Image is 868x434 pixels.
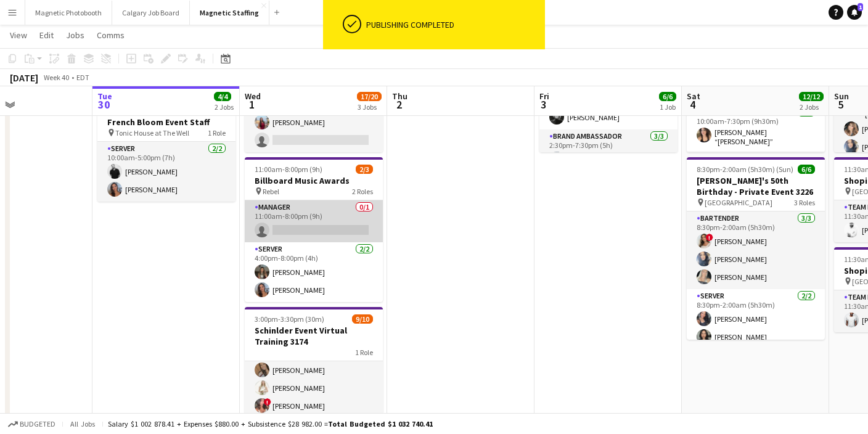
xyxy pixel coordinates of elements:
h3: [PERSON_NAME]'s 50th Birthday - Private Event 3226 [687,175,825,197]
span: Week 40 [41,73,72,82]
div: Publishing completed [366,19,540,30]
h3: Billboard Music Awards [245,175,383,186]
h3: Schinlder Event Virtual Training 3174 [245,325,383,347]
span: 1 [243,97,261,112]
span: 6/6 [798,165,815,174]
span: 8:30pm-2:00am (5h30m) (Sun) [697,165,793,174]
a: Jobs [61,27,89,43]
span: 4/4 [214,92,231,101]
button: Magnetic Photobooth [25,1,112,25]
button: Magnetic Staffing [190,1,269,25]
app-card-role: Server2/24:00pm-8:00pm (4h)[PERSON_NAME][PERSON_NAME] [245,242,383,302]
div: 3 Jobs [358,102,381,112]
span: 4 [685,97,700,112]
span: Comms [97,30,125,41]
span: 12/12 [799,92,824,101]
span: 2/3 [356,165,373,174]
span: 17/20 [357,92,382,101]
span: Total Budgeted $1 032 740.41 [328,419,433,428]
app-card-role: Team Lead1/110:00am-7:30pm (9h30m)[PERSON_NAME] “[PERSON_NAME]” [PERSON_NAME] [687,105,825,151]
span: Tonic House at The Well [115,128,189,137]
div: EDT [76,73,89,82]
app-job-card: 8:30pm-2:00am (5h30m) (Sun)6/6[PERSON_NAME]'s 50th Birthday - Private Event 3226 [GEOGRAPHIC_DATA... [687,157,825,340]
span: View [10,30,27,41]
a: Comms [92,27,129,43]
span: Tue [97,91,112,102]
button: Budgeted [6,417,57,431]
app-card-role: Bartender3/38:30pm-2:00am (5h30m)![PERSON_NAME][PERSON_NAME][PERSON_NAME] [687,211,825,289]
span: [GEOGRAPHIC_DATA] [705,198,772,207]
div: 1 Job [660,102,676,112]
span: Edit [39,30,54,41]
span: Sat [687,91,700,102]
app-card-role: Server2/28:30pm-2:00am (5h30m)[PERSON_NAME][PERSON_NAME] [687,289,825,349]
app-job-card: 11:00am-8:00pm (9h)2/3Billboard Music Awards Rebel2 RolesManager0/111:00am-8:00pm (9h) Server2/24... [245,157,383,302]
div: Salary $1 002 878.41 + Expenses $880.00 + Subsistence $28 982.00 = [108,419,433,428]
span: 2 [390,97,407,112]
app-job-card: In progress10:00am-5:00pm (7h)2/2French Bloom Event Staff Tonic House at The Well1 RoleServer2/21... [97,89,235,202]
span: Rebel [263,187,279,196]
div: 2 Jobs [215,102,234,112]
span: 3:00pm-3:30pm (30m) [255,314,324,324]
a: View [5,27,32,43]
span: All jobs [68,419,97,428]
h3: French Bloom Event Staff [97,117,235,128]
span: Thu [392,91,407,102]
span: 3 Roles [794,198,815,207]
span: Fri [539,91,549,102]
div: 2 Jobs [800,102,823,112]
div: [DATE] [10,72,38,84]
span: ! [706,234,713,241]
span: Sun [834,91,849,102]
span: 3 [538,97,549,112]
span: 30 [96,97,112,112]
app-card-role: Brand Ambassador3/32:30pm-7:30pm (5h) [539,129,678,207]
span: 2 Roles [352,187,373,196]
app-card-role: Server2/210:00am-5:00pm (7h)[PERSON_NAME][PERSON_NAME] [97,142,235,202]
span: 1 Role [208,128,226,137]
span: 9/10 [352,314,373,324]
span: ! [264,398,271,406]
span: 6/6 [659,92,676,101]
span: 1 Role [355,348,373,357]
app-card-role: Manager0/111:00am-8:00pm (9h) [245,200,383,242]
span: Budgeted [20,420,55,428]
span: 11:00am-8:00pm (9h) [255,165,322,174]
span: Wed [245,91,261,102]
span: 5 [832,97,849,112]
a: 1 [847,5,862,20]
span: Jobs [66,30,84,41]
button: Calgary Job Board [112,1,190,25]
a: Edit [35,27,59,43]
span: 1 [858,3,863,11]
